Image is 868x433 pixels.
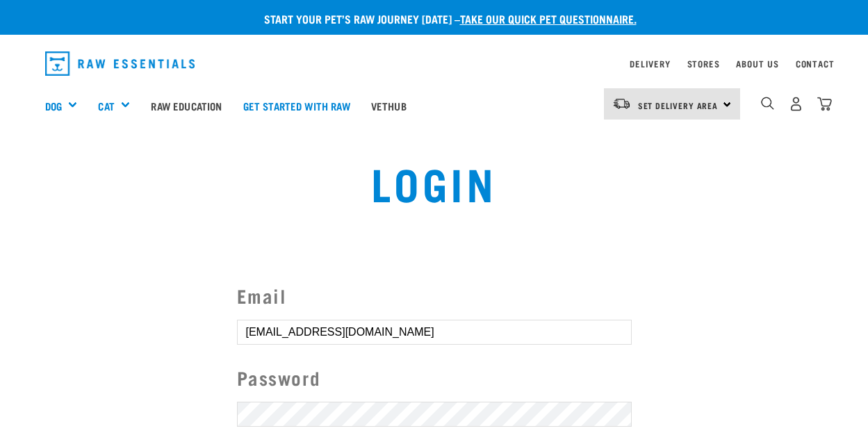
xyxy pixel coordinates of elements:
[736,61,778,66] a: About Us
[45,51,195,76] img: Raw Essentials Logo
[233,78,361,133] a: Get started with Raw
[98,98,114,114] a: Cat
[140,78,232,133] a: Raw Education
[612,97,631,110] img: van-moving.png
[687,61,720,66] a: Stores
[45,98,62,114] a: Dog
[170,157,698,207] h1: Login
[237,281,632,310] label: Email
[34,46,835,81] nav: dropdown navigation
[361,78,417,133] a: Vethub
[789,97,803,111] img: user.png
[460,15,637,22] a: take our quick pet questionnaire.
[796,61,835,66] a: Contact
[638,103,719,108] span: Set Delivery Area
[817,97,832,111] img: home-icon@2x.png
[761,97,774,110] img: home-icon-1@2x.png
[630,61,670,66] a: Delivery
[237,363,632,392] label: Password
